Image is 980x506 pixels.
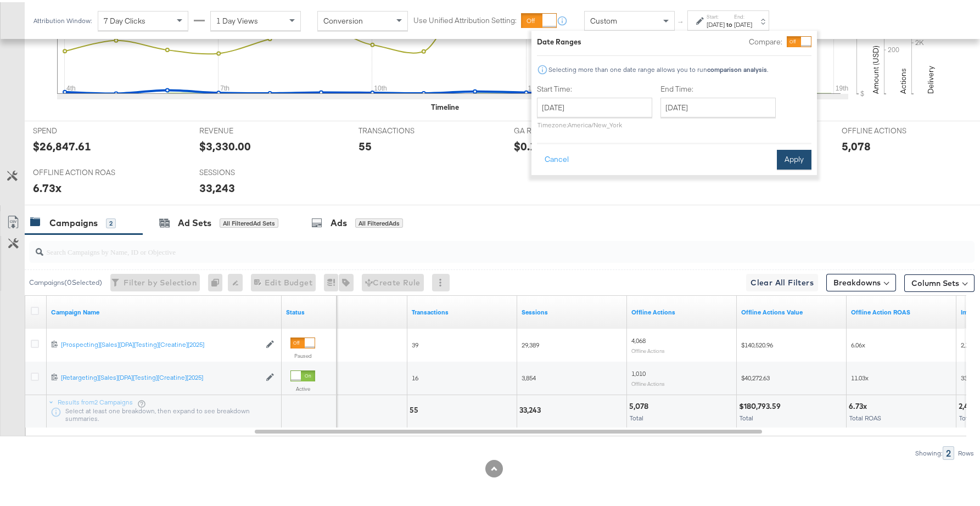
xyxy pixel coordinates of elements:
[725,18,734,26] strong: to
[286,306,332,314] a: Shows the current state of your Ad Campaign.
[959,412,973,420] span: Total
[199,123,282,134] span: REVENUE
[199,178,235,194] div: 33,243
[777,148,811,167] button: Apply
[431,100,459,110] div: Timeline
[851,339,865,347] span: 6.06x
[734,18,752,27] div: [DATE]
[514,136,543,152] div: $0.12
[707,18,725,27] div: [DATE]
[208,272,228,289] div: 0
[412,372,418,380] span: 16
[412,306,513,314] a: Transactions - The total number of transactions
[629,399,652,409] div: 5,078
[359,123,441,134] span: TRANSACTIONS
[104,14,145,24] span: 7 Day Clicks
[631,345,665,352] sub: Offline Actions
[842,136,871,152] div: 5,078
[199,136,251,152] div: $3,330.00
[290,350,315,357] label: Paused
[849,399,870,409] div: 6.73x
[537,148,576,167] button: Cancel
[631,334,646,342] span: 4,068
[323,14,363,24] span: Conversion
[412,339,418,347] span: 39
[61,338,260,347] a: [Prospecting][Sales][DPA][Testing][Creatine][2025]
[548,64,769,71] div: Selecting more than one date range allows you to run .
[49,215,98,227] div: Campaigns
[904,272,975,290] button: Column Sets
[290,383,315,390] label: Active
[220,216,278,226] div: All Filtered Ad Sets
[410,403,422,413] div: 55
[51,306,277,314] a: Your campaign name.
[33,123,115,134] span: SPEND
[741,372,770,380] span: $40,272.63
[749,35,782,45] label: Compare:
[199,165,282,176] span: SESSIONS
[29,276,102,285] div: Campaigns ( 0 Selected)
[746,272,818,289] button: Clear All Filters
[631,367,646,375] span: 1,010
[740,412,753,420] span: Total
[871,43,881,92] text: Amount (USD)
[707,11,725,18] label: Start:
[33,15,92,23] div: Attribution Window:
[849,412,881,420] span: Total ROAS
[522,339,539,347] span: 29,389
[522,306,623,314] a: Sessions - GA Sessions - The total number of sessions
[537,35,581,45] div: Date Ranges
[413,13,517,24] label: Use Unified Attribution Setting:
[33,165,115,176] span: OFFLINE ACTION ROAS
[915,447,943,455] div: Showing:
[514,123,596,134] span: GA ROAS
[926,64,936,92] text: Delivery
[734,11,752,18] label: End:
[676,19,686,23] span: ↑
[590,14,617,24] span: Custom
[826,272,896,289] button: Breakdowns
[631,378,665,385] sub: Offline Actions
[43,234,888,256] input: Search Campaigns by Name, ID or Objective
[898,66,908,92] text: Actions
[522,372,536,380] span: 3,854
[537,119,652,127] p: Timezone: America/New_York
[739,399,784,409] div: $180,793.59
[519,403,544,413] div: 33,243
[630,412,643,420] span: Total
[61,338,260,347] div: [Prospecting][Sales][DPA][Testing][Creatine][2025]
[331,215,347,227] div: Ads
[707,63,767,71] strong: comparison analysis
[851,306,952,314] a: Offline Actions.
[851,372,869,380] span: 11.03x
[660,82,780,92] label: End Time:
[106,216,116,226] div: 2
[537,82,652,92] label: Start Time:
[216,14,258,24] span: 1 Day Views
[33,136,91,152] div: $26,847.61
[842,123,924,134] span: OFFLINE ACTIONS
[943,444,954,458] div: 2
[302,306,403,314] a: Transaction Revenue - The total sale revenue (excluding shipping and tax) of the transaction
[359,136,372,152] div: 55
[751,274,814,288] span: Clear All Filters
[33,178,61,194] div: 6.73x
[61,371,260,380] a: [Retargeting][Sales][DPA][Testing][Creatine][2025]
[741,339,773,347] span: $140,520.96
[178,215,211,227] div: Ad Sets
[741,306,842,314] a: Offline Actions.
[957,447,975,455] div: Rows
[631,306,732,314] a: Offline Actions.
[355,216,403,226] div: All Filtered Ads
